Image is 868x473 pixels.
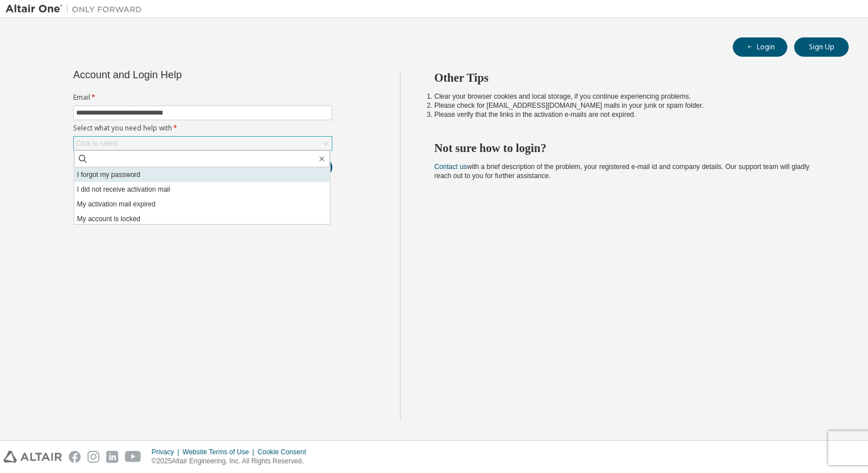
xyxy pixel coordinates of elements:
[794,37,849,57] button: Sign Up
[435,163,809,180] span: with a brief description of the problem, your registered e-mail id and company details. Our suppo...
[74,137,332,150] div: Click to select
[152,447,182,457] div: Privacy
[257,447,312,457] div: Cookie Consent
[152,457,313,466] p: © 2025 Altair Engineering, Inc. All Rights Reserved.
[74,167,330,182] li: I forgot my password
[435,110,829,119] li: Please verify that the links in the activation e-mails are not expired.
[73,70,281,79] div: Account and Login Help
[182,447,257,457] div: Website Terms of Use
[73,124,332,133] label: Select what you need help with
[76,139,118,148] div: Click to select
[435,141,829,155] h2: Not sure how to login?
[435,163,467,171] a: Contact us
[73,93,332,102] label: Email
[69,451,81,463] img: facebook.svg
[106,451,118,463] img: linkedin.svg
[125,451,141,463] img: youtube.svg
[435,101,829,110] li: Please check for [EMAIL_ADDRESS][DOMAIN_NAME] mails in your junk or spam folder.
[435,70,829,85] h2: Other Tips
[733,37,787,57] button: Login
[6,3,148,15] img: Altair One
[3,451,62,463] img: altair_logo.svg
[87,451,99,463] img: instagram.svg
[435,92,829,101] li: Clear your browser cookies and local storage, if you continue experiencing problems.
